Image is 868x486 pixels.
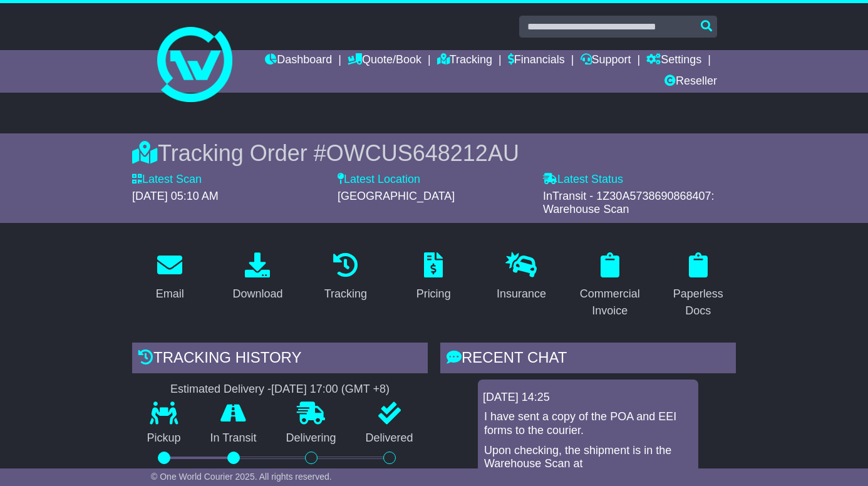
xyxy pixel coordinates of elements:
[440,343,736,376] div: RECENT CHAT
[483,391,693,405] div: [DATE] 14:25
[416,286,451,302] div: Pricing
[669,286,728,319] div: Paperless Docs
[646,50,701,71] a: Settings
[497,286,546,302] div: Insurance
[132,432,195,445] p: Pickup
[572,248,648,324] a: Commercial Invoice
[408,248,459,307] a: Pricing
[224,248,291,307] a: Download
[132,190,219,202] span: [DATE] 05:10 AM
[324,286,367,302] div: Tracking
[156,286,184,302] div: Email
[232,286,282,302] div: Download
[271,383,390,396] div: [DATE] 17:00 (GMT +8)
[484,410,692,437] p: I have sent a copy of the POA and EEI forms to the courier.
[195,432,271,445] p: In Transit
[581,50,631,71] a: Support
[661,248,736,324] a: Paperless Docs
[488,248,554,307] a: Insurance
[271,432,351,445] p: Delivering
[132,383,428,396] div: Estimated Delivery -
[348,50,421,71] a: Quote/Book
[338,190,455,202] span: [GEOGRAPHIC_DATA]
[580,286,640,319] div: Commercial Invoice
[265,50,332,71] a: Dashboard
[543,173,623,187] label: Latest Status
[508,50,565,71] a: Financials
[132,173,202,187] label: Latest Scan
[132,343,428,376] div: Tracking history
[543,190,715,216] span: InTransit - 1Z30A5738690868407: Warehouse Scan
[151,472,332,482] span: © One World Courier 2025. All rights reserved.
[437,50,492,71] a: Tracking
[351,432,428,445] p: Delivered
[338,173,420,187] label: Latest Location
[148,248,192,307] a: Email
[326,140,519,166] span: OWCUS648212AU
[664,71,717,93] a: Reseller
[316,248,375,307] a: Tracking
[132,140,736,167] div: Tracking Order #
